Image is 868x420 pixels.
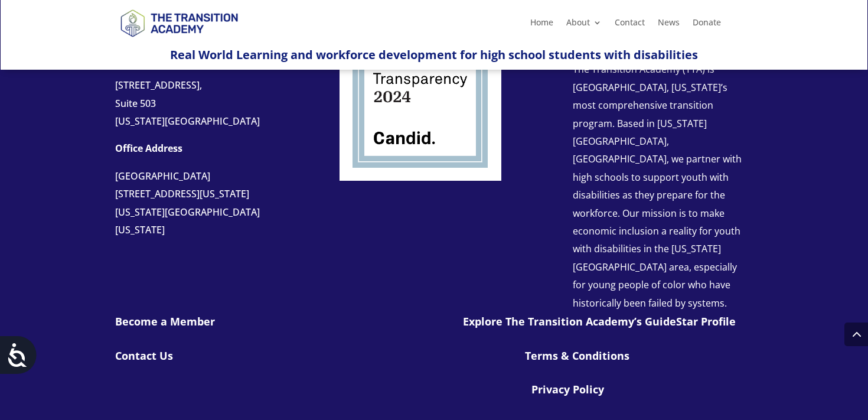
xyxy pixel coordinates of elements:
[615,18,645,31] a: Contact
[573,63,742,309] span: The Transition Academy (TTA) is [GEOGRAPHIC_DATA], [US_STATE]’s most comprehensive transition pro...
[115,112,304,130] div: [US_STATE][GEOGRAPHIC_DATA]
[340,21,501,181] img: Screenshot 2024-06-22 at 11.34.49 AM
[115,76,304,94] div: [STREET_ADDRESS],
[170,47,698,63] span: Real World Learning and workforce development for high school students with disabilities
[115,187,249,200] span: [STREET_ADDRESS][US_STATE]
[115,2,243,44] img: TTA Brand_TTA Primary Logo_Horizontal_Light BG
[530,18,553,31] a: Home
[115,142,182,155] strong: Office Address
[566,18,602,31] a: About
[115,167,304,249] p: [GEOGRAPHIC_DATA] [US_STATE][GEOGRAPHIC_DATA][US_STATE]
[115,95,304,112] div: Suite 503
[463,314,736,328] a: Explore The Transition Academy’s GuideStar Profile
[525,349,629,363] a: Terms & Conditions
[115,314,215,328] a: Become a Member
[693,18,721,31] a: Donate
[115,35,243,46] a: Logo-Noticias
[340,172,501,183] a: Logo-Noticias
[531,382,604,396] a: Privacy Policy
[658,18,680,31] a: News
[115,349,173,363] a: Contact Us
